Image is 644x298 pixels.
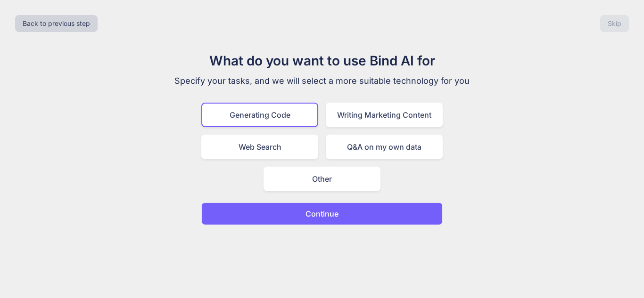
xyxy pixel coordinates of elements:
div: Writing Marketing Content [326,103,443,127]
div: Q&A on my own data [326,135,443,159]
button: Back to previous step [15,15,98,32]
button: Continue [201,202,443,225]
p: Continue [305,208,339,219]
div: Generating Code [201,103,318,127]
h1: What do you want to use Bind AI for [164,51,480,71]
button: Skip [600,15,629,32]
p: Specify your tasks, and we will select a more suitable technology for you [164,74,480,88]
div: Web Search [201,135,318,159]
div: Other [264,167,380,191]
